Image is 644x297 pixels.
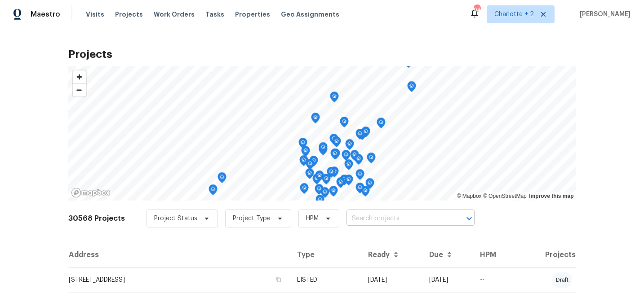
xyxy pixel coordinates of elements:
div: Map marker [354,154,363,168]
div: Map marker [322,174,331,188]
span: HPM [306,214,319,223]
a: Mapbox [457,193,482,199]
span: Tasks [205,11,224,17]
button: Open [463,212,475,225]
button: Copy Address [275,275,283,284]
span: Project Type [233,214,271,223]
div: Map marker [299,155,308,169]
canvas: Map [68,66,576,201]
div: Map marker [350,150,359,164]
div: Map marker [319,142,328,156]
div: Map marker [355,183,364,197]
div: Map marker [367,153,376,166]
div: Map marker [327,167,336,181]
div: Map marker [340,175,349,188]
span: Maestro [31,10,60,19]
div: Map marker [361,127,370,140]
span: Properties [235,10,270,19]
span: [PERSON_NAME] [576,10,631,19]
td: -- [473,267,514,293]
div: Map marker [209,184,218,198]
th: Type [290,242,360,267]
div: Map marker [218,172,227,186]
div: Map marker [365,178,374,192]
h2: Projects [68,50,576,59]
div: Map marker [340,117,349,131]
div: Map marker [355,129,364,143]
div: Map marker [332,136,341,150]
span: Zoom out [73,84,86,96]
div: Map marker [320,187,329,201]
th: Projects [514,242,576,267]
div: Map marker [331,148,340,162]
div: Map marker [342,150,351,164]
span: Geo Assignments [281,10,339,19]
div: Map marker [300,183,309,197]
th: Due [422,242,473,267]
div: Map marker [315,184,324,198]
a: Mapbox homepage [71,188,111,198]
div: Map marker [330,92,339,105]
div: Map marker [306,159,315,173]
div: Map marker [305,168,314,182]
input: Search projects [346,212,449,226]
span: Work Orders [154,10,195,19]
th: Address [68,242,290,267]
div: Map marker [329,134,338,148]
div: Map marker [345,139,354,153]
a: OpenStreetMap [483,193,527,199]
td: [DATE] [422,267,473,293]
td: [STREET_ADDRESS] [68,267,290,293]
div: Map marker [330,148,339,162]
div: Map marker [330,166,339,180]
div: Map marker [329,186,338,200]
button: Zoom out [73,83,86,96]
span: Charlotte + 2 [494,10,534,19]
a: Improve this map [529,193,573,199]
div: Map marker [355,169,364,183]
span: Project Status [154,214,197,223]
div: Map marker [336,177,345,191]
td: LISTED [290,267,360,293]
div: Map marker [309,156,318,170]
div: Map marker [344,175,353,188]
th: HPM [473,242,514,267]
div: Map marker [361,186,370,200]
td: [DATE] [361,267,422,293]
div: Map marker [377,118,386,131]
button: Zoom in [73,70,86,83]
span: Projects [115,10,143,19]
div: Map marker [311,113,320,127]
h2: 30568 Projects [68,214,125,223]
span: Visits [86,10,104,19]
div: Map marker [344,159,353,173]
div: Map marker [315,170,324,184]
th: Ready [361,242,422,267]
div: 94 [474,5,480,14]
div: Map marker [298,138,307,152]
div: draft [552,272,572,288]
div: Map marker [407,81,416,95]
div: Map marker [301,146,310,160]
